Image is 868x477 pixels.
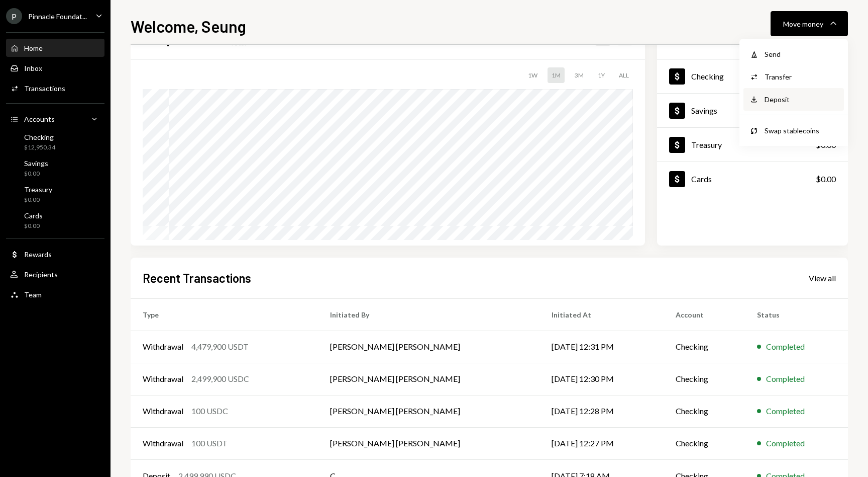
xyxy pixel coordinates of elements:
a: Cards$0.00 [6,208,104,232]
div: Withdrawal [143,405,183,417]
div: $0.00 [24,196,52,204]
a: Recipients [6,265,104,283]
div: 1Y [594,67,609,83]
div: Checking [691,71,724,81]
div: 1W [524,67,541,83]
div: Transactions [24,84,65,93]
div: $0.00 [24,170,48,178]
a: Home [6,39,104,57]
div: $12,950.34 [24,143,55,152]
td: [PERSON_NAME] [PERSON_NAME] [318,331,539,363]
div: Transfer [765,71,838,82]
div: View all [809,273,836,283]
a: Checking$12,950.34 [6,130,104,154]
div: $0.00 [816,173,836,185]
div: 4,479,900 USDT [191,341,249,353]
div: 3M [571,67,588,83]
td: Checking [664,363,745,395]
div: Recipients [24,270,58,279]
a: Rewards [6,245,104,263]
a: Treasury$0.00 [657,128,848,162]
div: Completed [766,405,805,417]
th: Initiated By [318,298,539,331]
div: P [6,8,22,24]
div: Team [24,290,42,299]
div: Withdrawal [143,437,183,449]
td: Checking [664,427,745,459]
th: Type [131,298,318,331]
th: Initiated At [539,298,664,331]
div: Withdrawal [143,373,183,385]
td: Checking [664,395,745,427]
td: [PERSON_NAME] [PERSON_NAME] [318,395,539,427]
div: Savings [24,159,48,168]
h2: Recent Transactions [143,270,251,286]
a: Accounts [6,110,104,128]
td: [DATE] 12:27 PM [539,427,664,459]
a: Savings$0.00 [6,156,104,180]
div: Pinnacle Foundat... [28,12,87,21]
div: Completed [766,373,805,385]
div: Checking [24,133,55,141]
div: Move money [783,19,823,29]
div: 1M [548,67,565,83]
div: Deposit [765,94,838,105]
div: Inbox [24,64,42,72]
td: [PERSON_NAME] [PERSON_NAME] [318,427,539,459]
div: Cards [24,211,43,220]
div: Swap stablecoins [765,125,838,136]
div: Rewards [24,250,52,259]
div: Treasury [691,140,722,149]
div: Completed [766,437,805,449]
a: View all [809,272,836,283]
a: Inbox [6,59,104,77]
td: [PERSON_NAME] [PERSON_NAME] [318,363,539,395]
div: Savings [691,106,717,115]
div: Withdrawal [143,341,183,353]
td: [DATE] 12:30 PM [539,363,664,395]
td: [DATE] 12:31 PM [539,331,664,363]
div: Send [765,49,838,59]
div: ALL [615,67,633,83]
div: Treasury [24,185,52,194]
div: Completed [766,341,805,353]
a: Team [6,285,104,303]
div: 100 USDC [191,405,228,417]
th: Status [745,298,848,331]
div: 100 USDT [191,437,228,449]
h1: Welcome, Seung [131,16,246,36]
td: Checking [664,331,745,363]
button: Move money [771,11,848,36]
a: Cards$0.00 [657,162,848,196]
div: Cards [691,174,712,184]
a: Savings$0.00 [657,94,848,127]
div: Home [24,44,43,52]
a: Checking$12,950.34 [657,59,848,93]
a: Transactions [6,79,104,97]
div: 2,499,900 USDC [191,373,249,385]
div: $0.00 [24,222,43,230]
div: Accounts [24,115,55,123]
td: [DATE] 12:28 PM [539,395,664,427]
a: Treasury$0.00 [6,182,104,206]
th: Account [664,298,745,331]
